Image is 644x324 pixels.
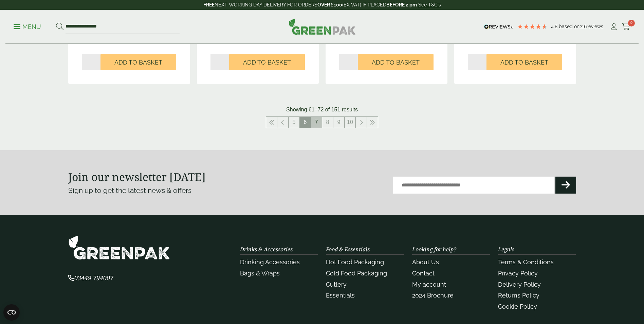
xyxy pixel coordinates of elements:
[289,18,356,35] img: GreenPak Supplies
[412,258,439,266] a: About Us
[3,304,20,321] button: Open CMP widget
[498,292,539,299] a: Returns Policy
[412,292,454,299] a: 2024 Brochure
[498,303,537,310] a: Cookie Policy
[311,117,322,128] a: 7
[289,117,299,128] a: 5
[300,117,311,128] span: 6
[587,24,603,29] span: reviews
[622,23,630,30] i: Cart
[326,258,384,266] a: Hot Food Packaging
[412,270,435,277] a: Contact
[484,24,514,29] img: REVIEWS.io
[498,281,541,288] a: Delivery Policy
[68,274,113,282] span: 03449 794007
[486,54,562,70] button: Add to Basket
[240,270,280,277] a: Bags & Wraps
[498,270,538,277] a: Privacy Policy
[559,24,579,29] span: Based on
[358,54,434,70] button: Add to Basket
[68,235,170,260] img: GreenPak Supplies
[345,117,355,128] a: 10
[498,258,554,266] a: Terms & Conditions
[500,59,548,66] span: Add to Basket
[628,20,635,26] span: 0
[68,275,113,282] a: 03449 794007
[243,59,291,66] span: Add to Basket
[14,23,41,31] p: Menu
[386,2,417,7] strong: BEFORE 2 pm
[517,23,548,30] div: 4.79 Stars
[68,169,206,184] strong: Join our newsletter [DATE]
[418,2,441,7] a: See T&C's
[240,258,300,266] a: Drinking Accessories
[579,24,587,29] span: 216
[412,281,446,288] a: My account
[114,59,162,66] span: Add to Basket
[14,23,41,30] a: Menu
[229,54,305,70] button: Add to Basket
[322,117,333,128] a: 8
[622,22,630,32] a: 0
[372,59,420,66] span: Add to Basket
[551,24,559,29] span: 4.8
[286,106,358,114] p: Showing 61–72 of 151 results
[68,185,297,196] p: Sign up to get the latest news & offers
[333,117,344,128] a: 9
[326,281,347,288] a: Cutlery
[317,2,342,7] strong: OVER £100
[326,292,355,299] a: Essentials
[326,270,387,277] a: Cold Food Packaging
[609,23,618,30] i: My Account
[100,54,176,70] button: Add to Basket
[203,2,215,7] strong: FREE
